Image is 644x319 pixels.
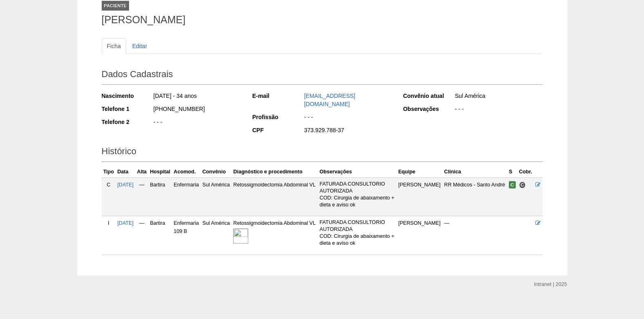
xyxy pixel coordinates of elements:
a: Editar [127,38,153,54]
div: Paciente [102,1,129,11]
th: Tipo [102,166,116,178]
div: CPF [252,126,303,134]
div: Telefone 1 [102,105,153,113]
td: [PERSON_NAME] [397,216,442,255]
div: I [103,219,114,227]
div: - - - [454,105,543,115]
td: — [135,177,148,216]
th: Hospital [148,166,172,178]
div: Telefone 2 [102,118,153,126]
div: E-mail [252,92,303,100]
th: Acomod. [172,166,201,178]
td: Sul América [201,216,232,255]
th: S [507,166,517,178]
th: Diagnóstico e procedimento [232,166,318,178]
div: - - - [303,113,392,123]
div: [DATE] - 34 anos [153,92,241,102]
h2: Dados Cadastrais [102,66,543,85]
td: Sul América [201,177,232,216]
th: Cobr. [517,166,534,178]
td: — [443,216,507,255]
div: [PHONE_NUMBER] [153,105,241,115]
a: Ficha [102,38,126,54]
td: Retossigmoidectomia Abdominal VL [232,216,318,255]
td: [PERSON_NAME] [397,177,442,216]
td: Bartira [148,216,172,255]
td: Enfermaria 109 B [172,216,201,255]
th: Observações [318,166,397,178]
p: FATURADA CONSULTORIO AUTORIZADA COD: Cirurgia de abaixamento + dieta e aviso ok [320,219,395,247]
div: C [103,181,114,189]
div: Intranet | 2025 [534,280,567,288]
td: Retossigmoidectomia Abdominal VL [232,177,318,216]
th: Alta [135,166,148,178]
td: RR Médicos - Santo André [443,177,507,216]
td: Bartira [148,177,172,216]
th: Clínica [443,166,507,178]
th: Convênio [201,166,232,178]
p: FATURADA CONSULTORIO AUTORIZADA COD: Cirurgia de abaixamento + dieta e aviso ok [320,181,395,208]
a: [DATE] [117,182,134,188]
span: Confirmada [509,181,516,188]
div: Sul América [454,92,543,102]
th: Equipe [397,166,442,178]
h2: Histórico [102,143,543,162]
td: Enfermaria [172,177,201,216]
div: Nascimento [102,92,153,100]
span: Consultório [519,182,526,188]
div: 373.929.788-37 [303,126,392,136]
div: Profissão [252,113,303,121]
h1: [PERSON_NAME] [102,15,543,25]
td: — [135,216,148,255]
div: - - - [153,118,241,128]
th: Data [116,166,135,178]
div: Convênio atual [403,92,454,100]
div: Observações [403,105,454,113]
a: [DATE] [117,220,134,226]
a: [EMAIL_ADDRESS][DOMAIN_NAME] [304,93,355,107]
